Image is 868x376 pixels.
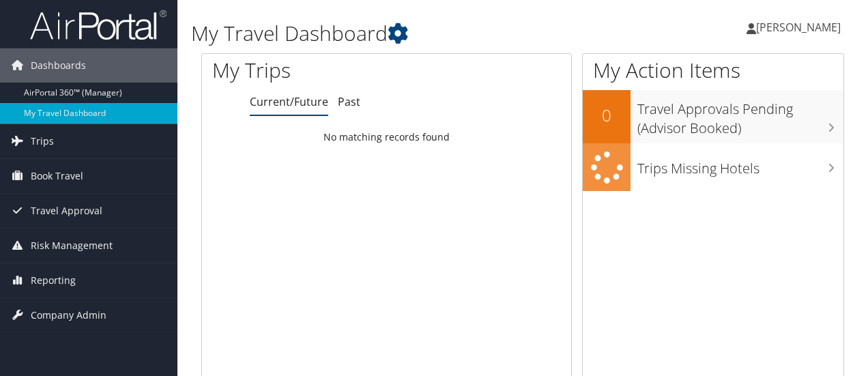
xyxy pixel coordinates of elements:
span: Dashboards [31,48,86,83]
span: Travel Approval [31,194,102,228]
span: Reporting [31,263,76,298]
h1: My Action Items [583,56,843,85]
a: [PERSON_NAME] [747,7,854,48]
h3: Travel Approvals Pending (Advisor Booked) [637,93,843,138]
span: Book Travel [31,159,83,193]
a: Current/Future [250,94,328,109]
td: No matching records found [202,125,571,149]
img: airportal-logo.png [30,9,167,41]
span: Trips [31,124,54,158]
h1: My Travel Dashboard [191,19,633,48]
span: [PERSON_NAME] [756,20,841,35]
h1: My Trips [212,56,407,85]
span: Risk Management [31,229,113,263]
a: 0Travel Approvals Pending (Advisor Booked) [583,90,843,143]
span: Company Admin [31,298,106,332]
h3: Trips Missing Hotels [637,152,843,178]
h2: 0 [583,104,631,127]
a: Past [338,94,360,109]
a: Trips Missing Hotels [583,143,843,192]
